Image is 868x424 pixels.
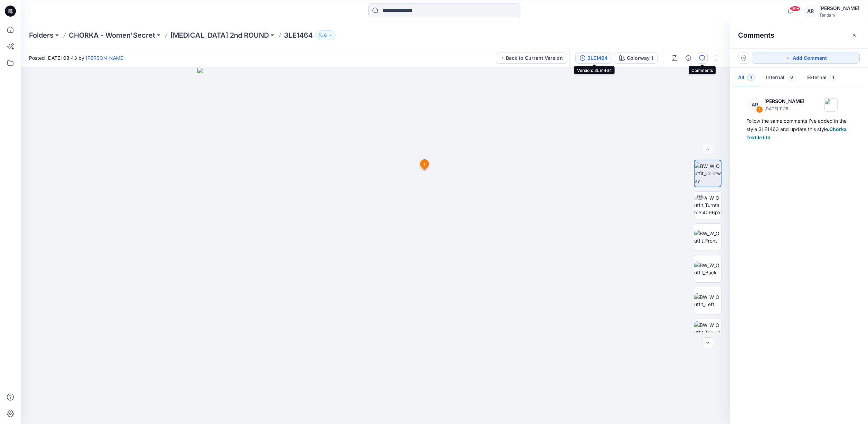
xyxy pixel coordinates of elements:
button: External [802,69,843,87]
a: [MEDICAL_DATA] 2nd ROUND [170,30,269,40]
img: BW_W_Outfit_Back [694,262,721,276]
div: AR [748,98,762,112]
button: 3LE1464 [575,53,612,64]
img: BW_W_Outfit_Top_CloseUp [694,321,721,343]
button: Internal [761,69,802,87]
button: All [733,69,761,87]
p: 3LE1464 [284,30,313,40]
button: Colorway 1 [615,53,658,64]
span: 0 [787,74,796,81]
button: 8 [315,30,336,40]
div: Follow the same comments I've added in the style 3LE1463 and update this style. [746,117,851,142]
span: Posted [DATE] 08:43 by [29,54,125,62]
span: 99+ [790,6,800,11]
p: [PERSON_NAME] [764,97,804,105]
h2: Comments [738,31,774,39]
div: Colorway 1 [627,54,653,62]
div: AR [804,5,817,17]
img: BW_W_Outfit_Turntable 4096px [694,194,721,216]
span: 1 [829,74,837,81]
div: [PERSON_NAME] [819,4,859,12]
button: Back to Current Version [496,53,567,64]
div: Tendam [819,12,859,18]
a: Folders [29,30,54,40]
span: 1 [747,74,755,81]
p: 8 [324,31,327,39]
a: CHORKA - Women'Secret [69,30,155,40]
a: [PERSON_NAME] [86,55,125,61]
button: Details [683,53,694,64]
img: BW_W_Outfit_Colorway [695,162,721,184]
div: 1 [756,106,763,113]
div: 3LE1464 [587,54,607,62]
button: Add Comment [752,53,860,64]
img: BW_W_Outfit_Left [694,293,721,308]
img: BW_W_Outfit_Front [694,230,721,244]
img: eyJhbGciOiJIUzI1NiIsImtpZCI6IjAiLCJzbHQiOiJzZXMiLCJ0eXAiOiJKV1QifQ.eyJkYXRhIjp7InR5cGUiOiJzdG9yYW... [197,68,554,424]
p: [DATE] 11:15 [764,105,804,112]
